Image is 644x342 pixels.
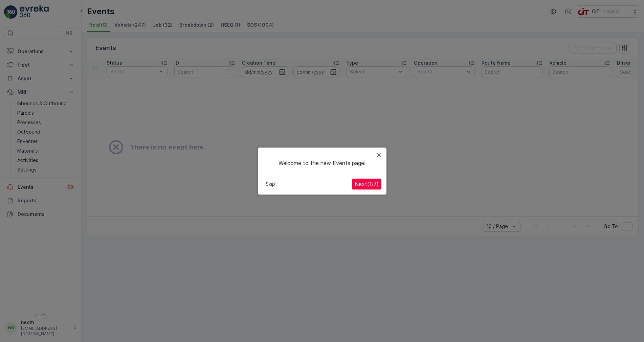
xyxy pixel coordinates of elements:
[263,153,381,174] div: Welcome to the new Events page!
[372,147,386,163] button: Close
[263,179,278,189] button: Skip
[258,147,386,195] div: Welcome to the new Events page!
[355,181,379,187] span: Next ( 1 / 7 )
[352,179,381,189] button: Next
